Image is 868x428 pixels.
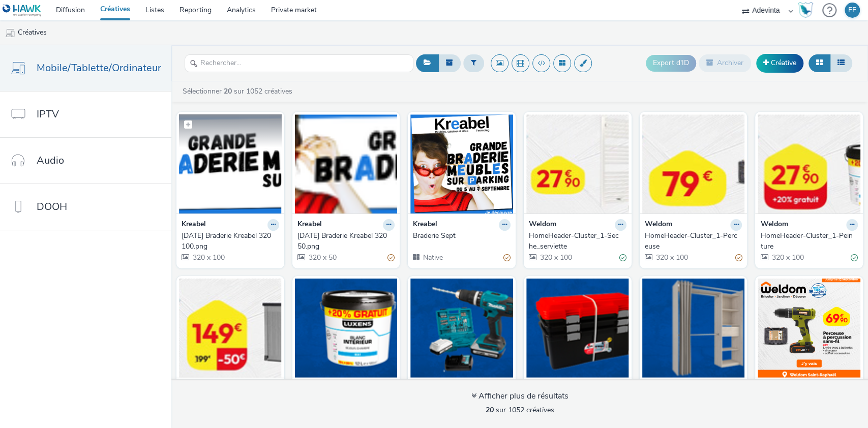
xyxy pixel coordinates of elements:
img: HomeHeader-Cluster_1-coffre visual [179,279,282,378]
a: Sélectionner sur 1052 créatives [182,86,296,96]
div: Partiellement valide [387,253,395,263]
div: Braderie Sept [413,231,506,241]
a: HomeHeader-Cluster_1-Perceuse [645,231,742,252]
button: Liste [830,54,852,72]
span: Audio [37,153,64,168]
img: mobile [5,28,15,38]
img: 2025.09.01 Braderie Kreabel 320 100.png visual [179,114,282,213]
a: [DATE] Braderie Kreabel 320 50.png [297,231,395,252]
strong: 20 [224,86,232,96]
button: Archiver [699,54,751,72]
img: undefined Logo [3,4,42,17]
img: HomeHeader-Cluster_1-Peinture visual [758,114,860,213]
span: 320 x 100 [192,253,225,262]
strong: Kreabel [297,219,322,231]
a: Créative [756,54,803,72]
a: HomeHeader-Cluster_1-Seche_serviette [529,231,626,252]
strong: Weldom [760,219,788,231]
div: HomeHeader-Cluster_1-Perceuse [645,231,738,252]
a: [DATE] Braderie Kreabel 320 100.png [182,231,279,252]
div: Partiellement valide [735,253,742,263]
span: Native [422,253,443,262]
a: HomeHeader-Cluster_1-Peinture [760,231,858,252]
div: HomeHeader-Cluster_1-Seche_serviette [529,231,622,252]
span: 320 x 100 [539,253,572,262]
span: 320 x 100 [655,253,688,262]
img: HomeHeader-Cluster_1-Seche_serviette visual [526,114,629,213]
img: 4-NATIVE_01-Cluster-Aout_25_Saint-Raphaël visual [758,279,860,378]
span: sur 1052 créatives [486,405,554,415]
button: Export d'ID [646,55,696,71]
img: Hawk Academy [798,2,813,18]
span: 320 x 50 [308,253,337,262]
div: Partiellement valide [503,253,511,263]
img: HomeHeader-Cluster_1-Perceuse visual [642,114,745,213]
div: [DATE] Braderie Kreabel 320 100.png [182,231,275,252]
span: Mobile/Tablette/Ordinateur [37,60,161,75]
span: DOOH [37,199,67,214]
span: 320 x 100 [770,253,803,262]
button: Grille [809,54,830,72]
a: Braderie Sept [413,231,511,241]
img: 4-HomeHeader-Aout_25 visual [295,279,398,378]
strong: 20 [486,405,494,415]
input: Rechercher... [185,54,413,72]
strong: Weldom [645,219,672,231]
div: Valide [619,253,626,263]
img: 3-HomeHeader-Aout_25 visual [410,279,513,378]
div: Valide [851,253,858,263]
img: 2025.09.01 Braderie Kreabel 320 50.png visual [295,114,398,213]
div: [DATE] Braderie Kreabel 320 50.png [297,231,391,252]
div: Afficher plus de résultats [471,390,568,402]
div: HomeHeader-Cluster_1-Peinture [760,231,854,252]
a: Hawk Academy [798,2,817,18]
img: 1-HomeHeader-Aout_25 visual [642,279,745,378]
img: Braderie Sept visual [410,114,513,213]
strong: Kreabel [182,219,206,231]
strong: Kreabel [413,219,437,231]
img: 2-HomeHeader-Aout_25 visual [526,279,629,378]
div: FF [848,3,856,18]
span: IPTV [37,107,59,121]
strong: Weldom [529,219,556,231]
